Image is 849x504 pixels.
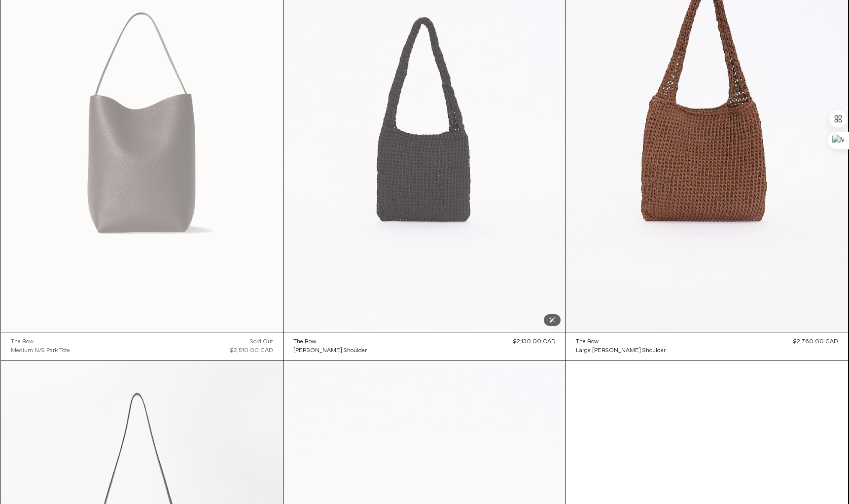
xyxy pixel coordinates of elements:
div: The Row [293,338,316,346]
a: The Row [11,337,70,346]
div: Medium N/S Park Tote [11,347,70,355]
div: Large [PERSON_NAME] Shoulder [576,347,666,355]
div: The Row [11,338,34,346]
a: The Row [576,337,666,346]
div: $2,130.00 CAD [513,337,556,346]
a: Large [PERSON_NAME] Shoulder [576,346,666,355]
div: $2,760.00 CAD [793,337,838,346]
div: The Row [576,338,599,346]
a: The Row [293,337,367,346]
div: [PERSON_NAME] Shoulder [293,347,367,355]
a: Medium N/S Park Tote [11,346,70,355]
a: [PERSON_NAME] Shoulder [293,346,367,355]
div: $2,510.00 CAD [230,346,273,355]
div: Sold out [250,337,273,346]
